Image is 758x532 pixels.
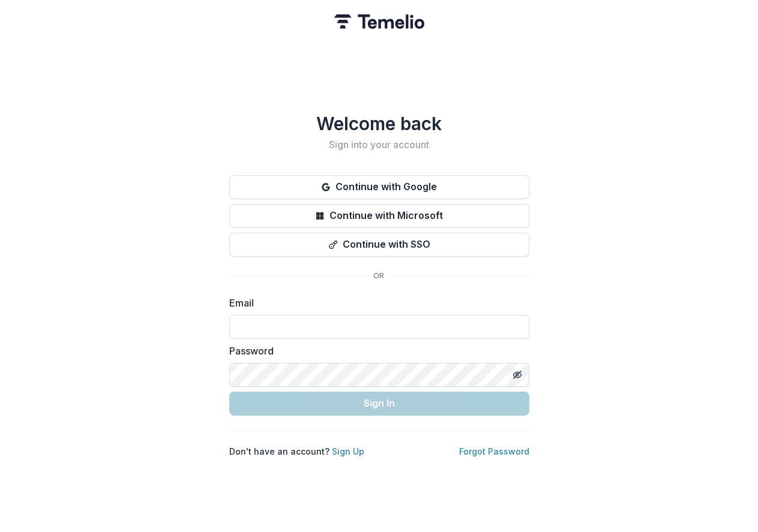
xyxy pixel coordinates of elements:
[229,204,529,228] button: Continue with Microsoft
[229,113,529,134] h1: Welcome back
[229,296,522,310] label: Email
[229,445,364,458] p: Don't have an account?
[229,392,529,416] button: Sign In
[334,14,424,29] img: Temelio
[229,175,529,199] button: Continue with Google
[229,139,529,151] h2: Sign into your account
[229,233,529,257] button: Continue with SSO
[332,446,364,456] a: Sign Up
[229,344,522,358] label: Password
[508,365,527,384] button: Toggle password visibility
[459,446,529,456] a: Forgot Password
